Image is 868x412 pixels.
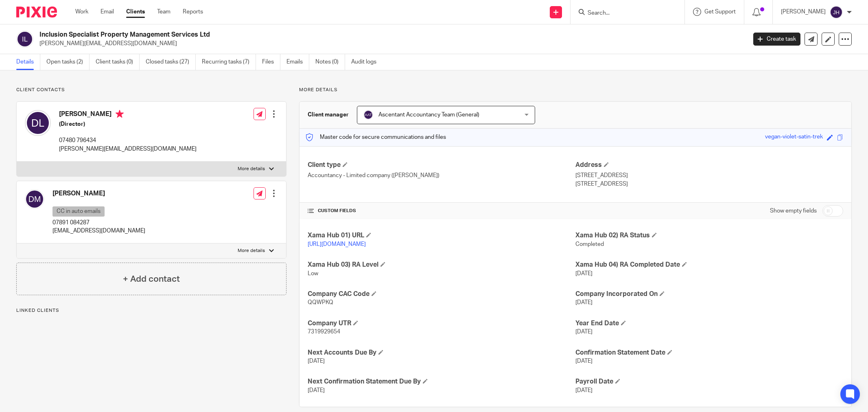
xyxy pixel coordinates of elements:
[126,8,145,16] a: Clients
[830,6,843,19] img: svg%3E
[308,377,575,386] h4: Next Confirmation Statement Due By
[575,161,843,169] h4: Address
[308,208,575,214] h4: CUSTOM FIELDS
[146,54,196,70] a: Closed tasks (27)
[781,8,826,16] p: [PERSON_NAME]
[39,39,741,48] p: [PERSON_NAME][EMAIL_ADDRESS][DOMAIN_NAME]
[308,319,575,328] h4: Company UTR
[575,329,593,335] span: [DATE]
[16,7,57,18] img: Pixie
[59,110,197,120] h4: [PERSON_NAME]
[575,271,593,276] span: [DATE]
[575,180,843,188] p: [STREET_ADDRESS]
[308,348,575,357] h4: Next Accounts Due By
[575,261,843,269] h4: Xama Hub 04) RA Completed Date
[575,348,843,357] h4: Confirmation Statement Date
[308,329,340,335] span: 7319929654
[770,207,817,215] label: Show empty fields
[25,110,51,136] img: svg%3E
[123,273,180,285] h4: + Add contact
[52,227,145,235] p: [EMAIL_ADDRESS][DOMAIN_NAME]
[39,31,601,39] h2: Inclusion Specialist Property Management Services Ltd
[59,145,197,153] p: [PERSON_NAME][EMAIL_ADDRESS][DOMAIN_NAME]
[25,189,44,209] img: svg%3E
[363,110,373,120] img: svg%3E
[183,8,203,16] a: Reports
[157,8,171,16] a: Team
[299,87,852,93] p: More details
[575,241,604,247] span: Completed
[202,54,256,70] a: Recurring tasks (7)
[308,290,575,298] h4: Company CAC Code
[308,388,325,393] span: [DATE]
[765,133,823,142] div: vegan-violet-satin-trek
[575,290,843,298] h4: Company Incorporated On
[575,300,593,305] span: [DATE]
[52,189,145,198] h4: [PERSON_NAME]
[16,54,40,70] a: Details
[308,171,575,180] p: Accountancy - Limited company ([PERSON_NAME])
[308,261,575,269] h4: Xama Hub 03) RA Level
[75,8,88,16] a: Work
[101,8,114,16] a: Email
[308,271,318,276] span: Low
[575,231,843,240] h4: Xama Hub 02) RA Status
[575,358,593,364] span: [DATE]
[306,133,446,141] p: Master code for secure communications and files
[351,54,383,70] a: Audit logs
[116,110,124,118] i: Primary
[575,171,843,180] p: [STREET_ADDRESS]
[575,377,843,386] h4: Payroll Date
[262,54,280,70] a: Files
[52,219,145,227] p: 07891 084287
[308,300,333,305] span: QQWPKQ
[96,54,140,70] a: Client tasks (0)
[587,10,660,17] input: Search
[238,166,265,172] p: More details
[286,54,309,70] a: Emails
[308,111,349,119] h3: Client manager
[315,54,345,70] a: Notes (0)
[575,388,593,393] span: [DATE]
[308,241,366,247] a: [URL][DOMAIN_NAME]
[575,319,843,328] h4: Year End Date
[59,120,197,128] h5: (Director)
[378,112,479,118] span: Ascentant Accountancy Team (General)
[46,54,90,70] a: Open tasks (2)
[308,231,575,240] h4: Xama Hub 01) URL
[59,136,197,145] p: 07480 796434
[16,31,33,48] img: svg%3E
[308,358,325,364] span: [DATE]
[704,9,736,15] span: Get Support
[753,33,800,46] a: Create task
[16,307,286,314] p: Linked clients
[52,206,105,217] p: CC in auto emails
[16,87,286,93] p: Client contacts
[308,161,575,169] h4: Client type
[238,248,265,254] p: More details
